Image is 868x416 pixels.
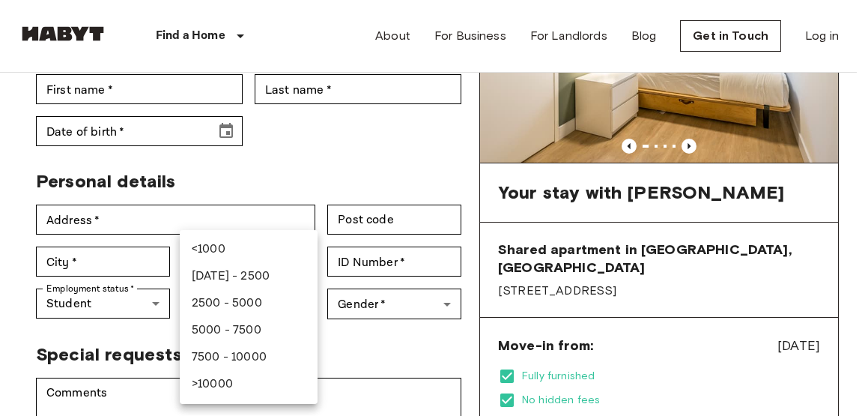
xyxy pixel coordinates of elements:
li: 2500 - 5000 [180,290,318,317]
li: >10000 [180,371,318,398]
li: 5000 - 7500 [180,317,318,344]
li: 7500 - 10000 [180,344,318,371]
li: <1000 [180,236,318,263]
li: [DATE] - 2500 [180,263,318,290]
